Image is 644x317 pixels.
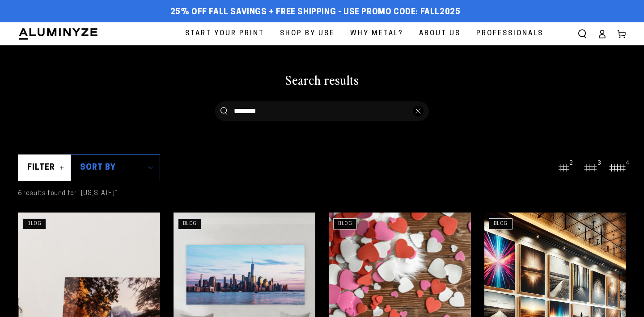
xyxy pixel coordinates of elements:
[555,159,572,177] button: 2
[18,27,98,41] img: Aluminyze
[178,22,271,45] a: Start Your Print
[27,163,55,173] span: Filter
[581,159,599,177] button: 3
[413,106,424,117] button: Close
[280,28,335,40] span: Shop By Use
[572,24,592,44] summary: Search our site
[18,188,117,199] p: 6 results found for “[US_STATE]”
[220,107,227,115] button: Search our site
[273,22,341,45] a: Shop By Use
[470,22,550,45] a: Professionals
[343,22,410,45] a: Why Metal?
[170,8,461,17] span: 25% off FALL Savings + Free Shipping - Use Promo Code: FALL2025
[419,28,461,40] span: About Us
[185,28,264,40] span: Start Your Print
[71,154,160,181] summary: Sort by
[18,71,626,88] h1: Search results
[18,154,71,181] summary: Filter
[412,22,467,45] a: About Us
[476,28,543,40] span: Professionals
[350,28,403,40] span: Why Metal?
